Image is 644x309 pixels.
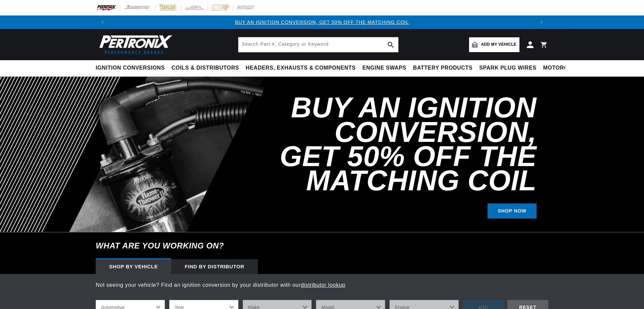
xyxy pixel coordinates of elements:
div: 1 of 3 [109,18,535,26]
button: Translation missing: en.sections.announcements.next_announcement [535,15,548,29]
div: Announcement [109,18,535,26]
summary: Headers, Exhausts & Components [242,60,359,76]
summary: Spark Plug Wires [476,60,540,76]
img: Pertronix [96,33,173,56]
span: Motorcycle [543,65,583,72]
summary: Motorcycle [540,60,587,76]
a: distributor lookup [301,282,346,288]
div: Shop by vehicle [96,259,171,274]
summary: Battery Products [410,60,476,76]
button: search button [383,37,398,52]
span: Spark Plug Wires [479,65,536,72]
a: BUY AN IGNITION CONVERSION, GET 50% OFF THE MATCHING COIL [235,20,409,25]
span: Coils & Distributors [172,65,239,72]
span: Battery Products [413,65,472,72]
input: Search Part #, Category or Keyword [238,37,398,52]
span: Engine Swaps [362,65,406,72]
a: Add my vehicle [469,37,519,52]
summary: Ignition Conversions [96,60,168,76]
summary: Engine Swaps [359,60,410,76]
span: Headers, Exhausts & Components [246,65,356,72]
h2: Buy an Ignition Conversion, Get 50% off the Matching Coil [249,95,537,193]
p: Not seeing your vehicle? Find an ignition conversion by your distributor with our [96,281,548,289]
span: Add my vehicle [481,41,516,48]
div: Find by Distributor [171,259,258,274]
summary: Coils & Distributors [168,60,242,76]
h6: What are you working on? [79,232,565,259]
button: Translation missing: en.sections.announcements.previous_announcement [96,15,109,29]
a: SHOP NOW [488,203,537,219]
span: Ignition Conversions [96,65,165,72]
slideshow-component: Translation missing: en.sections.announcements.announcement_bar [79,15,565,29]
